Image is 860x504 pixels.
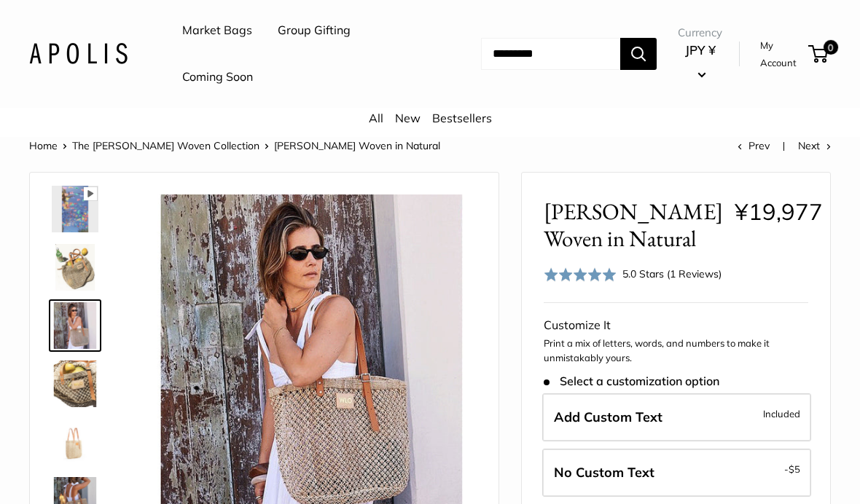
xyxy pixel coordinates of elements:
span: - [784,460,800,478]
img: Mercado Woven in Natural [52,186,98,232]
a: Market Bags [182,20,252,42]
div: Customize It [544,315,808,336]
span: Add Custom Text [554,409,662,425]
button: JPY ¥ [678,39,722,85]
a: Mercado Woven in Natural [49,358,101,410]
img: Mercado Woven in Natural [52,244,98,291]
a: New [395,111,421,125]
a: My Account [760,36,803,72]
nav: Breadcrumb [29,136,440,155]
img: Mercado Woven in Natural [52,419,98,465]
a: Bestsellers [432,111,492,125]
a: Group Gifting [278,20,351,42]
a: Coming Soon [182,66,253,88]
label: Leave Blank [542,449,811,497]
span: $5 [789,463,800,475]
button: Search [620,38,657,70]
span: JPY ¥ [685,42,716,58]
span: 0 [824,40,838,55]
div: 5.0 Stars (1 Reviews) [622,266,722,282]
p: Print a mix of letters, words, and numbers to make it unmistakably yours. [544,336,808,365]
img: Mercado Woven in Natural [52,361,98,407]
label: Add Custom Text [542,393,811,441]
img: Apolis [29,43,128,64]
a: Mercado Woven in Natural [49,183,101,235]
div: 5.0 Stars (1 Reviews) [544,264,722,285]
span: No Custom Text [554,464,654,481]
a: Mercado Woven in Natural [49,299,101,352]
img: Mercado Woven in Natural [52,302,98,349]
input: Search... [481,38,620,70]
a: All [369,111,383,125]
span: ¥19,977 [735,197,823,226]
span: Included [763,405,800,422]
a: Mercado Woven in Natural [49,416,101,468]
a: 0 [810,45,828,63]
a: Next [798,139,831,152]
span: [PERSON_NAME] Woven in Natural [274,139,440,152]
a: The [PERSON_NAME] Woven Collection [72,139,259,152]
span: [PERSON_NAME] Woven in Natural [544,198,723,252]
span: Currency [678,23,722,43]
a: Home [29,139,58,152]
span: Select a customization option [544,374,719,388]
a: Mercado Woven in Natural [49,241,101,294]
a: Prev [738,139,770,152]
